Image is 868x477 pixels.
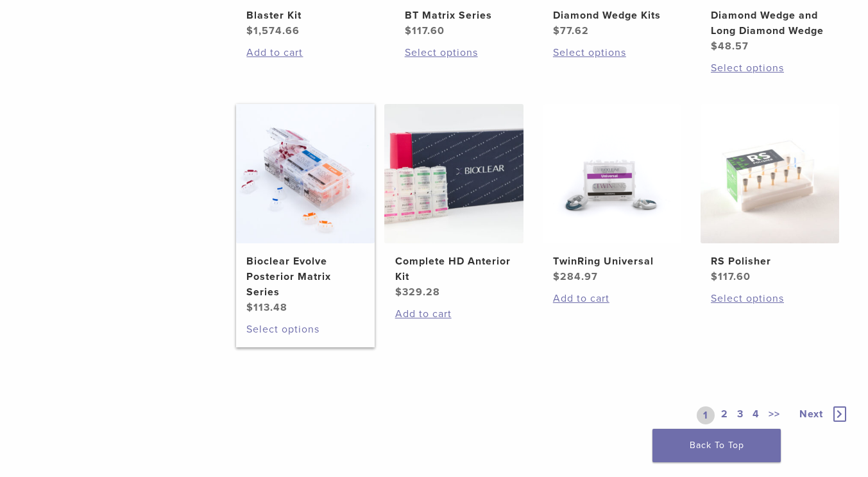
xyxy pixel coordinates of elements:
bdi: 48.57 [711,40,749,53]
a: RS PolisherRS Polisher $117.60 [701,104,839,284]
h2: Diamond Wedge Kits [553,8,671,23]
img: TwinRing Universal [543,104,681,243]
a: Select options for “Diamond Wedge and Long Diamond Wedge” [711,60,829,76]
h2: Complete HD Anterior Kit [395,254,513,284]
span: $ [711,270,718,283]
span: $ [246,301,253,314]
h2: RS Polisher [711,254,829,269]
h2: Blaster Kit [246,8,364,23]
a: Add to cart: “Complete HD Anterior Kit” [395,306,513,322]
img: RS Polisher [701,104,839,243]
h2: BT Matrix Series [405,8,523,23]
a: 1 [697,406,715,424]
a: Complete HD Anterior KitComplete HD Anterior Kit $329.28 [384,104,523,299]
h2: TwinRing Universal [553,254,671,269]
bdi: 329.28 [395,286,440,299]
a: 3 [735,406,746,424]
bdi: 113.48 [246,301,287,314]
span: $ [711,40,718,53]
span: $ [246,24,253,37]
a: Back To Top [652,429,781,462]
a: Add to cart: “Blaster Kit” [246,45,364,60]
a: Select options for “Bioclear Evolve Posterior Matrix Series” [246,322,364,337]
bdi: 117.60 [711,270,751,283]
h2: Diamond Wedge and Long Diamond Wedge [711,8,829,39]
a: Bioclear Evolve Posterior Matrix SeriesBioclear Evolve Posterior Matrix Series $113.48 [236,104,375,315]
span: $ [405,24,412,37]
bdi: 117.60 [405,24,445,37]
a: Select options for “RS Polisher” [711,291,829,306]
span: $ [553,24,560,37]
a: Select options for “BT Matrix Series” [405,45,523,60]
a: >> [766,406,783,424]
h2: Bioclear Evolve Posterior Matrix Series [246,254,364,300]
img: Complete HD Anterior Kit [384,104,523,243]
img: Bioclear Evolve Posterior Matrix Series [236,104,375,243]
span: Next [799,408,823,421]
a: TwinRing UniversalTwinRing Universal $284.97 [543,104,681,284]
a: 2 [719,406,731,424]
bdi: 1,574.66 [246,24,300,37]
a: Select options for “Diamond Wedge Kits” [553,45,671,60]
a: Add to cart: “TwinRing Universal” [553,291,671,306]
span: $ [395,286,402,299]
a: 4 [750,406,762,424]
bdi: 77.62 [553,24,589,37]
bdi: 284.97 [553,270,598,283]
span: $ [553,270,560,283]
